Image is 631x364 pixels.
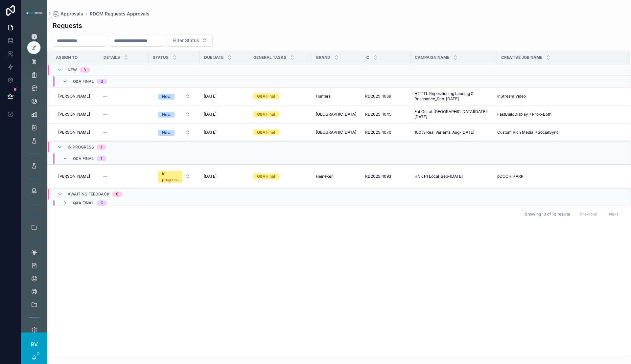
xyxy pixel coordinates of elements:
span: pDOOH_+ARP [497,174,524,179]
span: Creative Job Name [501,55,542,60]
span: Hunters [316,94,331,99]
a: FastBuildDisplay_+Prox-Both [497,112,622,117]
span: HNK F1 Local_Sep-[DATE] [414,174,463,179]
span: Status [153,55,169,60]
a: -- [103,174,145,179]
span: New [68,67,77,73]
a: [DATE] [204,94,245,99]
a: RD2025-1069 [365,94,407,99]
span: [GEOGRAPHIC_DATA] [316,130,356,135]
div: Q&A Final [257,93,275,99]
div: 6 [101,200,103,206]
button: Select Button [153,168,196,185]
a: RD2025-1070 [365,130,407,135]
a: Q&A Final [253,173,308,179]
a: Select Button [152,126,196,139]
span: Q&A Final [73,156,94,161]
a: RD2025-1045 [365,112,407,117]
span: Q&A Final [73,79,94,84]
span: Due Date [204,55,223,60]
a: Eat Out at [GEOGRAPHIC_DATA][DATE]-[DATE] [414,109,493,120]
div: New [162,112,171,118]
a: [PERSON_NAME] [56,127,95,138]
div: New [162,94,171,100]
a: Custom Rich Media_+SocialSync [497,130,622,135]
a: HNK F1 Local_Sep-[DATE] [414,174,493,179]
a: Heineken [316,174,357,179]
div: New [162,130,171,136]
span: [GEOGRAPHIC_DATA] [316,112,356,117]
div: scrollable content [21,26,47,332]
span: [DATE] [204,112,217,117]
span: 100% Real Variants_Aug-[DATE] [414,130,474,135]
span: -- [103,174,107,179]
span: Approvals [60,11,83,17]
div: 3 [101,79,103,84]
span: Q&A Final [73,200,94,206]
button: Select Button [153,108,196,120]
span: [DATE] [204,130,217,135]
div: 3 [83,67,86,73]
div: 6 [116,192,119,197]
span: General Tasks [253,55,286,60]
a: [GEOGRAPHIC_DATA] [316,112,357,117]
button: Select Button [153,126,196,138]
span: Brand [316,55,330,60]
span: Details [104,55,120,60]
h1: Requests [53,21,82,30]
span: RD2025-1093 [365,174,391,179]
a: RDCM Requests Approvals [90,11,150,17]
img: App logo [25,11,43,16]
a: RD2025-1093 [365,174,407,179]
span: Assign To [56,55,78,60]
a: -- [103,112,145,117]
span: InStream Video [497,94,526,99]
span: Showing 10 of 10 results [525,212,570,217]
div: In progress [162,171,178,183]
a: 100% Real Variants_Aug-[DATE] [414,130,493,135]
button: Select Button [167,34,213,47]
span: Heineken [316,174,334,179]
div: Q&A Final [257,111,275,117]
a: Q&A Final [253,129,308,135]
span: -- [103,94,107,99]
a: Approvals [53,11,83,17]
div: Q&A Final [257,173,275,179]
span: Custom Rich Media_+SocialSync [497,130,559,135]
button: Select Button [153,90,196,102]
span: -- [103,112,107,117]
a: [PERSON_NAME] [56,171,95,182]
div: 1 [101,145,102,150]
span: RD2025-1070 [365,130,391,135]
span: RV [31,340,38,348]
span: RD2025-1069 [365,94,391,99]
div: 1 [101,156,102,161]
span: IO [365,55,369,60]
a: Select Button [152,167,196,186]
span: FastBuildDisplay_+Prox-Both [497,112,551,117]
span: [DATE] [204,174,217,179]
span: Campaign Name [415,55,449,60]
span: Filter Status [173,37,199,44]
span: Awaiting Feedback [68,192,109,197]
a: Q&A Final [253,111,308,117]
span: In progress [68,145,94,150]
span: [PERSON_NAME] [58,112,90,117]
span: -- [103,130,107,135]
span: [PERSON_NAME] [58,174,90,179]
span: RD2025-1045 [365,112,391,117]
a: pDOOH_+ARP [497,174,622,179]
span: [PERSON_NAME] [58,130,90,135]
a: [PERSON_NAME] [56,91,95,102]
a: [DATE] [204,174,245,179]
a: [DATE] [204,112,245,117]
a: InStream Video [497,94,622,99]
a: H2 TTL Repositioning Landing & Resonance_Sep-[DATE] [414,91,493,102]
div: Q&A Final [257,129,275,135]
a: -- [103,130,145,135]
a: Select Button [152,90,196,102]
a: [PERSON_NAME] [56,109,95,120]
